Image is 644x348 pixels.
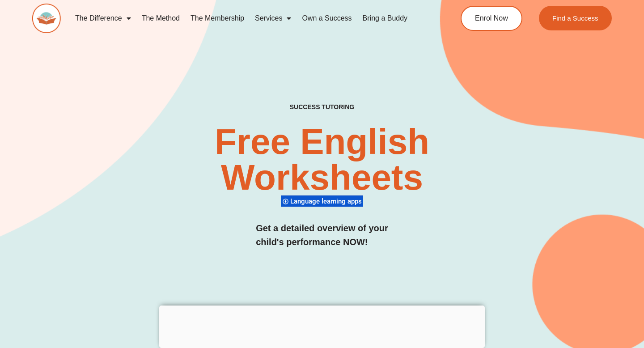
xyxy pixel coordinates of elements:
span: Language learning apps [290,197,364,205]
h3: Get a detailed overview of your child's performance NOW! [256,221,388,249]
h2: Free English Worksheets​ [131,124,513,195]
h4: SUCCESS TUTORING​ [236,103,408,111]
iframe: Advertisement [159,306,485,346]
a: Enrol Now [461,6,522,31]
iframe: Chat Widget [491,247,644,348]
a: The Difference [70,8,136,29]
a: The Method [136,8,185,29]
a: Bring a Buddy [357,8,413,29]
span: Find a Success [552,15,598,21]
a: The Membership [185,8,250,29]
span: Enrol Now [475,15,508,22]
a: Services [250,8,297,29]
a: Find a Success [539,6,612,30]
a: Own a Success [297,8,357,29]
div: Language learning apps [281,195,363,207]
nav: Menu [70,8,428,29]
